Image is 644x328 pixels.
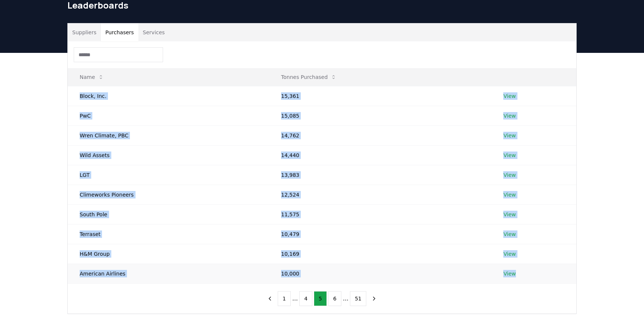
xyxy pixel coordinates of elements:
a: View [503,171,516,179]
td: H&M Group [68,244,269,264]
td: PwC [68,106,269,125]
a: View [503,112,516,120]
button: Suppliers [68,23,101,41]
button: Name [74,70,110,85]
td: Terraset [68,224,269,244]
td: 15,085 [269,106,491,125]
td: 10,000 [269,264,491,283]
a: View [503,132,516,139]
button: 4 [299,291,312,306]
td: 11,575 [269,204,491,224]
td: Climeworks Pioneers [68,185,269,204]
td: 10,169 [269,244,491,264]
td: 13,983 [269,165,491,185]
button: Services [138,23,169,41]
button: Tonnes Purchased [275,70,342,85]
button: 6 [328,291,341,306]
button: Purchasers [101,23,138,41]
td: Wild Assets [68,145,269,165]
td: 14,440 [269,145,491,165]
td: American Airlines [68,264,269,283]
td: 14,762 [269,125,491,145]
td: Wren Climate, PBC [68,125,269,145]
a: View [503,250,516,258]
a: View [503,152,516,159]
li: ... [343,294,348,303]
button: 5 [314,291,327,306]
a: View [503,92,516,100]
td: Block, Inc. [68,86,269,106]
a: View [503,211,516,218]
td: South Pole [68,204,269,224]
li: ... [292,294,298,303]
button: 1 [278,291,291,306]
button: next page [368,291,380,306]
td: LGT [68,165,269,185]
td: 10,479 [269,224,491,244]
a: View [503,230,516,238]
a: View [503,270,516,277]
button: 51 [350,291,366,306]
a: View [503,191,516,198]
td: 15,361 [269,86,491,106]
td: 12,524 [269,185,491,204]
button: previous page [264,291,276,306]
